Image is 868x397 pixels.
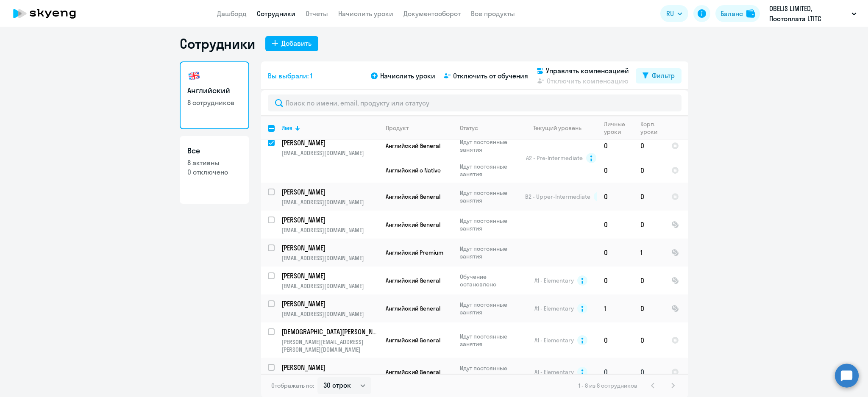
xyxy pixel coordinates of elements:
[281,138,377,147] p: [PERSON_NAME]
[281,38,312,48] div: Добавить
[281,243,378,253] a: [PERSON_NAME]
[187,98,242,107] p: 8 сотрудников
[533,124,581,132] div: Текущий уровень
[597,211,634,239] td: 0
[769,3,848,24] p: OBELIS LIMITED, Постоплата LTITC
[634,133,665,158] td: 0
[386,277,440,284] span: Английский General
[386,305,440,312] span: Английский General
[187,85,242,96] h3: Английский
[460,364,518,380] p: Идут постоянные занятия
[281,338,378,353] p: [PERSON_NAME][EMAIL_ADDRESS][PERSON_NAME][DOMAIN_NAME]
[187,69,201,83] img: english
[765,3,861,24] button: OBELIS LIMITED, Постоплата LTITC
[386,124,409,132] div: Продукт
[471,9,515,18] a: Все продукты
[281,254,378,262] p: [EMAIL_ADDRESS][DOMAIN_NAME]
[281,215,378,225] a: [PERSON_NAME]
[526,154,583,162] span: A2 - Pre-Intermediate
[403,9,461,18] a: Документооборот
[281,124,292,132] div: Имя
[634,158,665,183] td: 0
[721,8,743,19] div: Баланс
[634,211,665,239] td: 0
[268,71,312,81] span: Вы выбрали: 1
[281,243,377,253] p: [PERSON_NAME]
[281,363,378,372] a: [PERSON_NAME]
[180,61,249,129] a: Английский8 сотрудников
[180,136,249,204] a: Все8 активны0 отключено
[281,363,377,372] p: [PERSON_NAME]
[660,5,688,22] button: RU
[525,124,597,132] div: Текущий уровень
[634,239,665,267] td: 1
[460,124,478,132] div: Статус
[597,158,634,183] td: 0
[281,187,377,197] p: [PERSON_NAME]
[460,333,518,348] p: Идут постоянные занятия
[180,35,255,52] h1: Сотрудники
[666,8,674,19] span: RU
[386,193,440,200] span: Английский General
[534,277,574,284] span: A1 - Elementary
[281,187,378,197] a: [PERSON_NAME]
[281,310,378,318] p: [EMAIL_ADDRESS][DOMAIN_NAME]
[525,193,590,200] span: B2 - Upper-Intermediate
[265,36,318,51] button: Добавить
[746,9,755,18] img: balance
[634,183,665,211] td: 0
[460,245,518,260] p: Идут постоянные занятия
[534,305,574,312] span: A1 - Elementary
[257,9,295,18] a: Сотрудники
[281,149,378,157] p: [EMAIL_ADDRESS][DOMAIN_NAME]
[534,368,574,376] span: A1 - Elementary
[281,271,378,280] a: [PERSON_NAME]
[597,133,634,158] td: 0
[597,267,634,294] td: 0
[634,358,665,386] td: 0
[187,158,242,167] p: 8 активны
[460,163,518,178] p: Идут постоянные занятия
[386,249,443,256] span: Английский Premium
[597,358,634,386] td: 0
[217,9,247,18] a: Дашборд
[271,382,314,389] span: Отображать по:
[460,217,518,232] p: Идут постоянные занятия
[281,299,377,308] p: [PERSON_NAME]
[281,124,378,132] div: Имя
[281,138,378,147] a: [PERSON_NAME]
[281,226,378,234] p: [EMAIL_ADDRESS][DOMAIN_NAME]
[281,215,377,225] p: [PERSON_NAME]
[306,9,328,18] a: Отчеты
[597,322,634,358] td: 0
[380,71,435,81] span: Начислить уроки
[281,282,378,290] p: [EMAIL_ADDRESS][DOMAIN_NAME]
[281,299,378,308] a: [PERSON_NAME]
[634,294,665,322] td: 0
[386,368,440,376] span: Английский General
[604,120,633,136] div: Личные уроки
[386,336,440,344] span: Английский General
[386,167,441,174] span: Английский с Native
[460,189,518,204] p: Идут постоянные занятия
[386,142,440,150] span: Английский General
[460,301,518,316] p: Идут постоянные занятия
[281,327,378,336] a: [DEMOGRAPHIC_DATA][PERSON_NAME]
[579,382,637,389] span: 1 - 8 из 8 сотрудников
[652,70,675,81] div: Фильтр
[187,145,242,156] h3: Все
[634,322,665,358] td: 0
[386,221,440,228] span: Английский General
[460,273,518,288] p: Обучение остановлено
[634,267,665,294] td: 0
[281,271,377,280] p: [PERSON_NAME]
[281,198,378,206] p: [EMAIL_ADDRESS][DOMAIN_NAME]
[281,327,377,336] p: [DEMOGRAPHIC_DATA][PERSON_NAME]
[268,94,682,111] input: Поиск по имени, email, продукту или статусу
[453,71,528,81] span: Отключить от обучения
[640,120,664,136] div: Корп. уроки
[715,5,760,22] button: Балансbalance
[460,138,518,153] p: Идут постоянные занятия
[597,294,634,322] td: 1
